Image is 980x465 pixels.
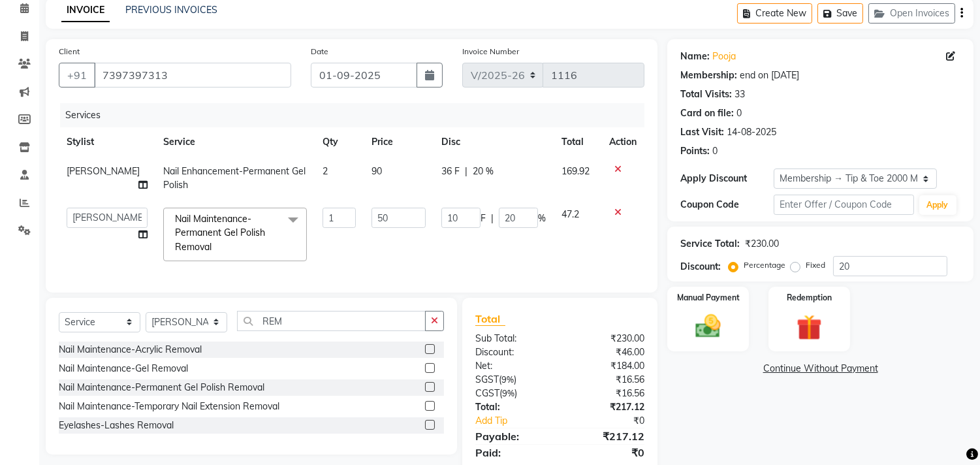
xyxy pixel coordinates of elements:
[727,125,776,139] div: 14-08-2025
[745,237,779,251] div: ₹230.00
[475,312,505,326] span: Total
[125,4,217,16] a: PREVIOUS INVOICES
[680,50,710,63] div: Name:
[680,88,732,101] div: Total Visits:
[740,69,799,82] div: end on [DATE]
[163,165,306,191] span: Nail Enhancement-Permanent Gel Polish
[466,359,560,373] div: Net:
[787,292,832,304] label: Redemption
[466,345,560,359] div: Discount:
[538,212,546,225] span: %
[560,332,655,345] div: ₹230.00
[670,362,971,376] a: Continue Without Payment
[481,212,486,225] span: F
[554,127,601,157] th: Total
[560,345,655,359] div: ₹46.00
[560,400,655,414] div: ₹217.12
[680,172,774,185] div: Apply Discount
[371,165,382,177] span: 90
[212,241,217,253] a: x
[560,428,655,444] div: ₹217.12
[744,259,785,271] label: Percentage
[789,312,830,344] img: _gift.svg
[817,3,863,24] button: Save
[59,381,264,394] div: Nail Maintenance-Permanent Gel Polish Removal
[501,374,514,385] span: 9%
[868,3,955,24] button: Open Invoices
[364,127,434,157] th: Price
[680,260,721,274] div: Discount:
[466,414,576,428] a: Add Tip
[475,374,499,385] span: SGST
[466,400,560,414] div: Total:
[59,63,95,88] button: +91
[680,125,724,139] div: Last Visit:
[919,195,956,215] button: Apply
[601,127,644,157] th: Action
[560,359,655,373] div: ₹184.00
[712,144,718,158] div: 0
[67,165,140,177] span: [PERSON_NAME]
[712,50,736,63] a: Pooja
[60,103,654,127] div: Services
[735,88,745,101] div: 33
[475,387,499,399] span: CGST
[576,414,655,428] div: ₹0
[561,165,590,177] span: 169.92
[473,165,494,178] span: 20 %
[466,332,560,345] div: Sub Total:
[59,362,188,376] div: Nail Maintenance-Gel Removal
[59,419,174,432] div: Eyelashes-Lashes Removal
[736,106,742,120] div: 0
[688,312,729,341] img: _cash.svg
[155,127,315,157] th: Service
[466,445,560,460] div: Paid:
[462,46,519,57] label: Invoice Number
[680,144,710,158] div: Points:
[680,237,740,251] div: Service Total:
[466,373,560,387] div: ( )
[680,69,737,82] div: Membership:
[175,213,265,253] span: Nail Maintenance-Permanent Gel Polish Removal
[680,198,774,212] div: Coupon Code
[560,387,655,400] div: ₹16.56
[774,195,913,215] input: Enter Offer / Coupon Code
[560,445,655,460] div: ₹0
[311,46,328,57] label: Date
[466,428,560,444] div: Payable:
[59,127,155,157] th: Stylist
[560,373,655,387] div: ₹16.56
[677,292,740,304] label: Manual Payment
[441,165,460,178] span: 36 F
[323,165,328,177] span: 2
[94,63,291,88] input: Search by Name/Mobile/Email/Code
[59,46,80,57] label: Client
[59,343,202,357] div: Nail Maintenance-Acrylic Removal
[502,388,514,398] span: 9%
[466,387,560,400] div: ( )
[465,165,467,178] span: |
[806,259,825,271] label: Fixed
[59,400,279,413] div: Nail Maintenance-Temporary Nail Extension Removal
[491,212,494,225] span: |
[315,127,364,157] th: Qty
[237,311,426,331] input: Search or Scan
[561,208,579,220] span: 47.2
[680,106,734,120] div: Card on file:
[434,127,554,157] th: Disc
[737,3,812,24] button: Create New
